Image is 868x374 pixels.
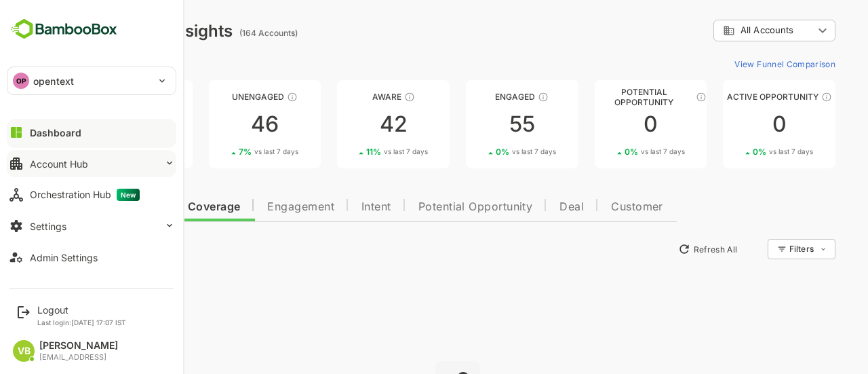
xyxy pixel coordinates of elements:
[37,318,126,326] p: Last login: [DATE] 17:07 IST
[161,92,274,102] div: Unengaged
[371,202,486,212] span: Potential Opportunity
[682,53,788,75] button: View Funnel Comparison
[547,113,660,135] div: 0
[33,74,74,88] p: opentext
[290,113,402,135] div: 42
[693,25,746,35] span: All Accounts
[774,92,785,102] div: These accounts have open opportunities which might be at any of the Sales Stages
[33,113,145,135] div: 21
[418,92,531,102] div: Engaged
[33,237,132,261] button: New Insights
[81,147,125,157] span: vs last 7 days
[117,189,140,201] span: New
[593,147,637,157] span: vs last 7 days
[547,80,660,168] a: Potential OpportunityThese accounts are MQAs and can be passed on to Inside Sales00%vs last 7 days
[675,113,788,135] div: 0
[625,238,696,260] button: Refresh All
[336,147,380,157] span: vs last 7 days
[490,92,501,102] div: These accounts are warm, further nurturing would qualify them to MQAs
[39,353,118,362] div: [EMAIL_ADDRESS]
[60,147,125,157] div: 25 %
[37,304,126,316] div: Logout
[30,158,88,170] div: Account Hub
[577,147,637,157] div: 0 %
[418,80,531,168] a: EngagedThese accounts are warm, further nurturing would qualify them to MQAs550%vs last 7 days
[465,147,509,157] span: vs last 7 days
[7,67,176,94] div: OPopentext
[13,73,29,89] div: OP
[220,202,287,212] span: Engagement
[675,24,766,37] div: All Accounts
[357,92,368,102] div: These accounts have just entered the buying cycle and need further nurturing
[7,181,176,208] button: Orchestration HubNew
[666,18,788,44] div: All Accounts
[13,340,35,362] div: VB
[314,202,344,212] span: Intent
[648,92,659,102] div: These accounts are MQAs and can be passed on to Inside Sales
[30,221,66,232] div: Settings
[418,113,531,135] div: 55
[111,92,121,102] div: These accounts have not been engaged with for a defined time period
[290,80,402,168] a: AwareThese accounts have just entered the buying cycle and need further nurturing4211%vs last 7 days
[46,202,193,212] span: Data Quality and Coverage
[33,80,145,168] a: UnreachedThese accounts have not been engaged with for a defined time period2125%vs last 7 days
[207,147,251,157] span: vs last 7 days
[547,92,660,102] div: Potential Opportunity
[161,113,274,135] div: 46
[30,127,81,138] div: Dashboard
[161,80,274,168] a: UnengagedThese accounts have not shown enough engagement and need nurturing467%vs last 7 days
[319,147,380,157] div: 11 %
[7,244,176,271] button: Admin Settings
[675,92,788,102] div: Active Opportunity
[7,150,176,177] button: Account Hub
[742,244,766,254] div: Filters
[705,147,766,157] div: 0 %
[39,340,118,352] div: [PERSON_NAME]
[741,237,788,261] div: Filters
[192,28,254,38] ag: (164 Accounts)
[33,92,145,102] div: Unreached
[7,212,176,240] button: Settings
[512,202,536,212] span: Deal
[191,147,251,157] div: 7 %
[290,92,402,102] div: Aware
[722,147,766,157] span: vs last 7 days
[7,119,176,146] button: Dashboard
[564,202,616,212] span: Customer
[30,252,98,263] div: Admin Settings
[239,92,250,102] div: These accounts have not shown enough engagement and need nurturing
[7,16,121,42] img: BambooboxFullLogoMark.5f36c76dfaba33ec1ec1367b70bb1252.svg
[33,21,185,41] div: Dashboard Insights
[675,80,788,168] a: Active OpportunityThese accounts have open opportunities which might be at any of the Sales Stage...
[30,189,140,201] div: Orchestration Hub
[448,147,509,157] div: 0 %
